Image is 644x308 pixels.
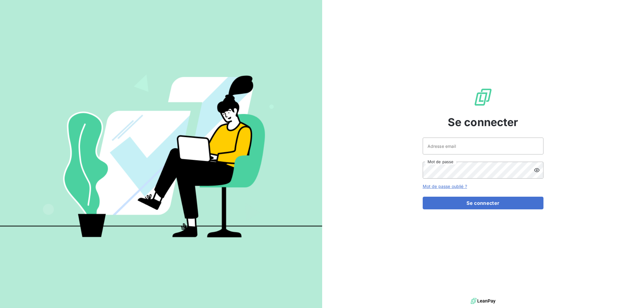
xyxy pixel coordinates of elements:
[423,138,543,154] input: placeholder
[448,114,518,130] span: Se connecter
[471,297,495,306] img: logo
[423,184,467,189] a: Mot de passe oublié ?
[473,87,493,107] img: Logo LeanPay
[423,197,543,209] button: Se connecter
